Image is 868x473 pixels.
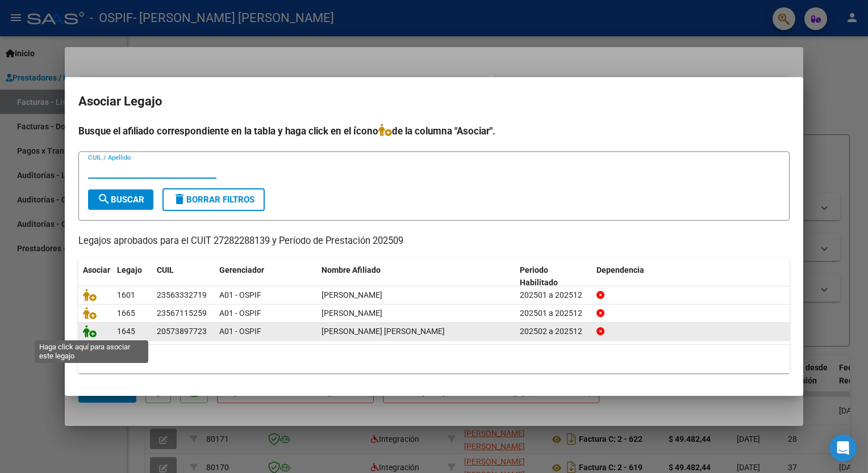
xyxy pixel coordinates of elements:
[117,327,135,336] span: 1645
[112,258,152,295] datatable-header-cell: Legajo
[520,307,587,320] div: 202501 a 202512
[520,265,558,288] span: Periodo Habilitado
[322,265,381,274] span: Nombre Afiliado
[219,265,264,274] span: Gerenciador
[520,289,587,302] div: 202501 a 202512
[97,195,144,205] span: Buscar
[78,234,790,248] p: Legajos aprobados para el CUIT 27282288139 y Período de Prestación 202509
[596,265,644,274] span: Dependencia
[322,327,445,336] span: ALMANZA LOPEZ LEON ISAIAS
[215,258,317,295] datatable-header-cell: Gerenciador
[592,258,790,295] datatable-header-cell: Dependencia
[157,307,207,320] div: 23567115259
[78,345,790,373] div: 3 registros
[317,258,515,295] datatable-header-cell: Nombre Afiliado
[219,327,261,336] span: A01 - OSPIF
[322,290,382,299] span: ACOSTA CIRO BAUTISTA
[322,309,382,318] span: RECHE BENICIO JOAQUIN
[219,290,261,299] span: A01 - OSPIF
[117,309,135,318] span: 1665
[88,189,153,210] button: Buscar
[219,309,261,318] span: A01 - OSPIF
[157,265,174,274] span: CUIL
[117,290,135,299] span: 1601
[83,265,110,274] span: Asociar
[173,192,186,206] mat-icon: delete
[78,258,112,295] datatable-header-cell: Asociar
[78,124,790,138] h4: Busque el afiliado correspondiente en la tabla y haga click en el ícono de la columna "Asociar".
[520,325,587,338] div: 202502 a 202512
[78,91,790,112] h2: Asociar Legajo
[152,258,215,295] datatable-header-cell: CUIL
[97,192,111,206] mat-icon: search
[515,258,592,295] datatable-header-cell: Periodo Habilitado
[829,434,857,462] div: Open Intercom Messenger
[117,265,142,274] span: Legajo
[162,188,265,211] button: Borrar Filtros
[173,195,254,205] span: Borrar Filtros
[157,289,207,302] div: 23563332719
[157,325,207,338] div: 20573897723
